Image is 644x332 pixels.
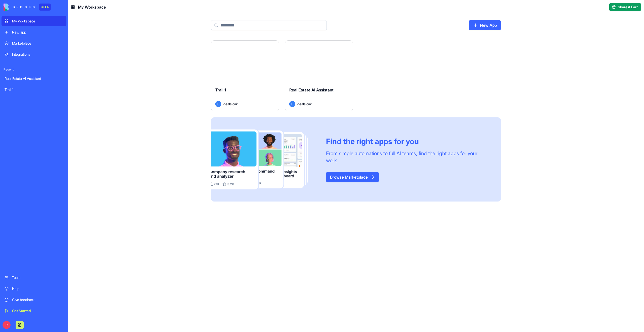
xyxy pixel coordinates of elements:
[2,85,66,95] a: Trail 1
[12,52,63,57] div: Integrations
[609,3,641,11] button: Share & Earn
[12,41,63,46] div: Marketplace
[326,150,489,164] div: From simple automations to full AI teams, find the right apps for your work
[12,297,63,302] div: Give feedback
[2,16,66,26] a: My Workspace
[297,101,312,107] span: deals.cak
[12,30,63,35] div: New app
[285,40,353,111] a: Real Estate AI AssistantDdeals.cak
[5,87,63,92] div: Trail 1
[2,49,66,59] a: Integrations
[469,20,501,30] a: New App
[12,275,63,280] div: Team
[2,38,66,48] a: Marketplace
[5,76,63,81] div: Real Estate AI Assistant
[39,4,51,11] div: BETA
[12,308,63,313] div: Get Started
[211,40,279,111] a: Trail 1Ddeals.cak
[4,4,51,11] a: BETA
[2,273,66,283] a: Team
[2,284,66,294] a: Help
[78,4,106,10] span: My Workspace
[326,172,379,182] a: Browse Marketplace
[4,4,35,11] img: logo
[2,295,66,305] a: Give feedback
[289,87,334,92] span: Real Estate AI Assistant
[2,27,66,37] a: New app
[211,129,318,190] img: Frame_181_egmpey.png
[12,19,63,24] div: My Workspace
[2,306,66,316] a: Get Started
[326,137,489,146] div: Find the right apps for you
[12,286,63,291] div: Help
[2,74,66,84] a: Real Estate AI Assistant
[215,101,221,107] span: D
[223,101,238,107] span: deals.cak
[618,5,638,10] span: Share & Earn
[3,321,11,329] span: D
[2,68,66,72] span: Recent
[289,101,295,107] span: D
[215,87,226,92] span: Trail 1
